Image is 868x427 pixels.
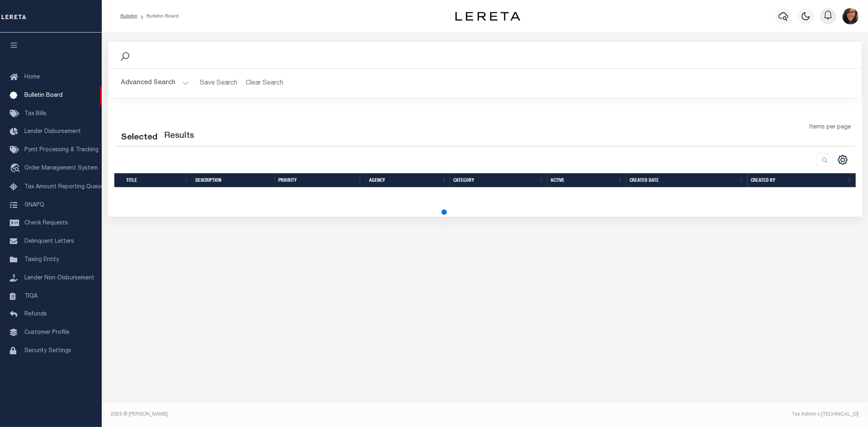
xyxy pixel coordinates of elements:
span: Tax Amount Reporting Queue [24,184,104,190]
span: Delinquent Letters [24,239,74,244]
img: logo-dark.svg [455,12,520,21]
th: Active [547,173,626,187]
th: Agency [366,173,450,187]
th: description [192,173,275,187]
span: Check Requests [24,220,68,226]
th: Priority [275,173,366,187]
th: Created date [626,173,748,187]
th: Title [123,173,192,187]
th: Created by [748,173,855,187]
div: Selected [121,131,158,144]
span: Lender Non-Disbursement [24,275,94,281]
th: Category [450,173,547,187]
span: SNAPQ [24,202,44,208]
span: Lender Disbursement [24,129,81,135]
span: TIQA [24,293,37,299]
span: Taxing Entity [24,257,59,263]
label: Results [164,130,195,143]
li: Bulletin Board [138,13,179,20]
span: Bulletin Board [24,93,63,98]
span: Tax Bills [24,111,46,117]
button: Advanced Search [121,75,189,91]
span: Pymt Processing & Tracking [24,147,98,153]
a: Bulletin [120,14,138,19]
div: Tax Admin v.[TECHNICAL_ID] [491,411,859,418]
span: Home [24,74,40,80]
span: Items per page [810,123,851,132]
span: Refunds [24,312,47,317]
span: Order Management System [24,166,98,171]
span: Security Settings [24,348,71,354]
i: travel_explore [10,163,23,174]
span: Customer Profile [24,330,69,335]
div: 2025 © [PERSON_NAME]. [105,411,485,418]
